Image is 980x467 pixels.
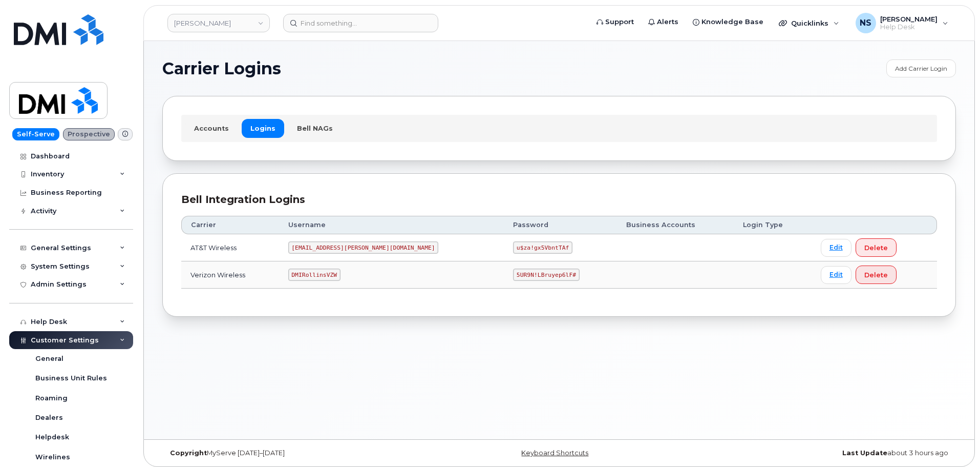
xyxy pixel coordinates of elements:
[242,119,284,137] a: Logins
[864,243,888,253] span: Delete
[856,266,897,284] button: Delete
[821,266,851,284] a: Edit
[185,119,238,137] a: Accounts
[521,449,588,457] a: Keyboard Shortcuts
[856,238,897,257] button: Delete
[864,270,888,280] span: Delete
[821,239,851,257] a: Edit
[288,269,340,281] code: DMIRollinsVZW
[170,449,207,457] strong: Copyright
[513,241,572,254] code: u$za!gx5VbntTAf
[162,449,427,457] div: MyServe [DATE]–[DATE]
[513,269,580,281] code: 5UR9N!LBruyep6lF#
[842,449,887,457] strong: Last Update
[181,234,279,261] td: AT&T Wireless
[181,216,279,234] th: Carrier
[162,61,281,76] span: Carrier Logins
[279,216,504,234] th: Username
[691,449,956,457] div: about 3 hours ago
[288,241,439,254] code: [EMAIL_ADDRESS][PERSON_NAME][DOMAIN_NAME]
[617,216,734,234] th: Business Accounts
[734,216,812,234] th: Login Type
[288,119,342,137] a: Bell NAGs
[504,216,617,234] th: Password
[886,59,956,77] a: Add Carrier Login
[181,192,937,207] div: Bell Integration Logins
[181,261,279,289] td: Verizon Wireless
